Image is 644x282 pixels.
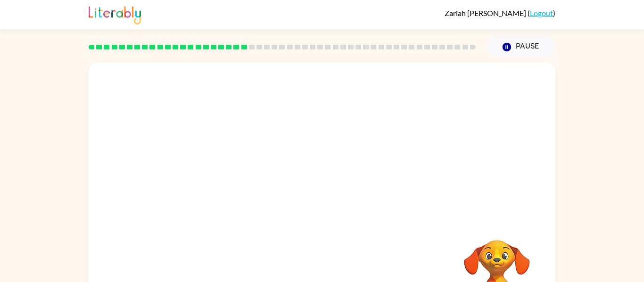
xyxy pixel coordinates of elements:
span: Zariah [PERSON_NAME] [445,8,528,17]
a: Logout [530,8,553,17]
div: ( ) [445,8,555,17]
img: Literably [89,4,141,24]
button: Pause [487,36,555,58]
